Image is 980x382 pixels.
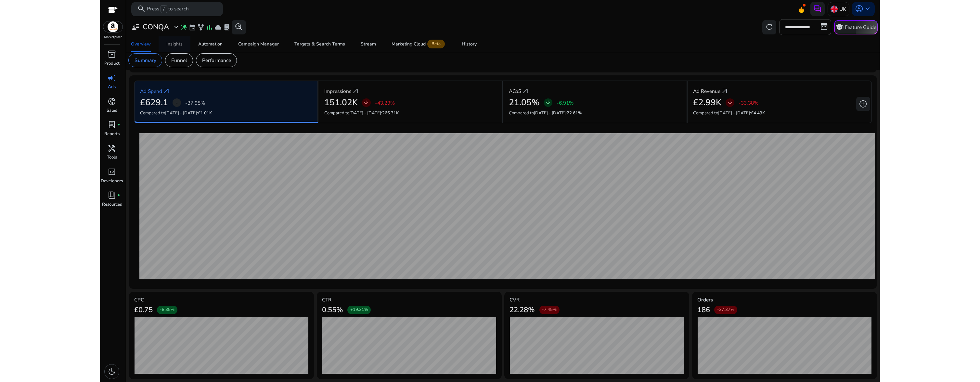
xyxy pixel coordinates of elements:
p: -43.29% [375,100,395,105]
span: [DATE] - [DATE] [165,110,197,116]
span: lab_profile [108,121,116,129]
span: / [161,5,167,13]
button: search_insights [232,20,246,34]
p: -37.98% [185,100,205,105]
p: Summary [135,57,156,64]
span: -7.45% [542,307,557,313]
p: -6.91% [557,100,574,105]
span: search_insights [235,23,243,31]
span: search [137,5,146,13]
img: uk.svg [831,6,838,13]
span: family_history [197,24,204,31]
p: Press to search [147,5,189,13]
div: Campaign Manager [238,42,279,46]
h3: CONQA [143,23,169,31]
a: handymanTools [100,143,123,166]
span: dark_mode [108,367,116,376]
span: book_4 [108,191,116,199]
a: inventory_2Product [100,49,123,72]
p: Tools [107,154,117,161]
button: add_circle [856,97,870,111]
p: Reports [104,131,120,137]
span: user_attributes [131,23,140,31]
span: [DATE] - [DATE] [534,110,566,116]
span: donut_small [108,97,116,106]
p: Compared to : [324,110,496,117]
p: Developers [101,178,123,185]
div: Marketing Cloud [392,41,446,47]
a: campaignAds [100,72,123,96]
h2: 21.05% [509,97,540,108]
h3: £0.75 [134,306,153,314]
p: -33.38% [739,100,758,105]
span: refresh [765,23,773,31]
span: -8.35% [160,307,174,313]
p: Resources [102,201,122,208]
span: -37.37% [717,307,734,313]
p: Feature Guide [845,24,876,31]
span: arrow_downward [545,100,551,106]
span: £1.01K [198,110,212,116]
p: Ads [108,84,116,90]
h2: 151.02K [324,97,358,108]
span: arrow_downward [363,100,369,106]
span: wand_stars [180,24,187,31]
button: refresh [762,20,777,34]
span: handyman [108,144,116,153]
span: arrow_downward [727,100,733,106]
p: Ad Spend [140,87,162,95]
img: amazon.svg [103,21,123,32]
h2: £2.99K [693,97,721,108]
button: schoolFeature Guide [834,20,878,34]
span: school [835,23,844,31]
span: Beta [427,40,445,48]
span: campaign [108,74,116,82]
h5: CPC [134,297,309,303]
span: 266.31K [382,110,399,116]
span: account_circle [855,5,863,13]
p: Product [104,60,120,67]
span: - [175,98,178,107]
a: donut_smallSales [100,96,123,119]
a: arrow_outward [720,87,729,96]
h3: 186 [697,306,710,314]
div: Overview [131,42,151,46]
span: expand_more [172,23,180,31]
span: fiber_manual_record [117,194,120,197]
p: Sales [107,108,117,114]
span: add_circle [859,100,867,108]
span: lab_profile [223,24,230,31]
span: [DATE] - [DATE] [349,110,381,116]
span: £4.49K [751,110,765,116]
h5: CTR [322,297,496,303]
span: +19.31% [350,307,368,313]
h5: Orders [697,297,872,303]
h5: CVR [509,297,684,303]
p: Performance [202,57,231,64]
span: event [189,24,196,31]
a: arrow_outward [521,87,530,96]
span: fiber_manual_record [117,123,120,126]
span: keyboard_arrow_down [863,5,872,13]
a: arrow_outward [351,87,360,96]
a: lab_profilefiber_manual_recordReports [100,119,123,143]
h3: 0.55% [322,306,343,314]
div: Automation [198,42,223,46]
span: bar_chart [206,24,213,31]
p: UK [839,3,846,15]
a: book_4fiber_manual_recordResources [100,190,123,213]
p: ACoS [509,87,521,95]
p: Compared to : [693,110,866,117]
div: Stream [361,42,376,46]
p: Funnel [171,57,187,64]
h3: 22.28% [509,306,535,314]
span: code_blocks [108,168,116,176]
a: code_blocksDevelopers [100,166,123,190]
p: Compared to : [509,110,681,117]
a: arrow_outward [162,87,171,96]
div: Targets & Search Terms [294,42,345,46]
